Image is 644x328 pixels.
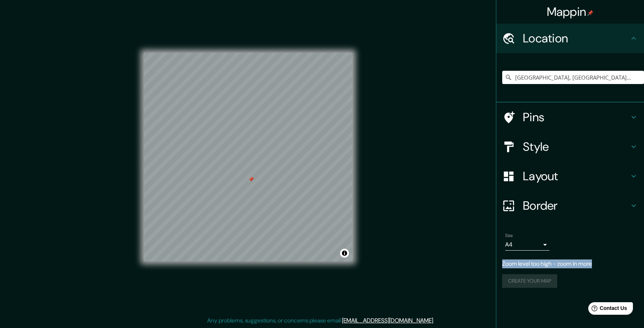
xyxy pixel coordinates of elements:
canvas: Map [144,53,353,261]
iframe: Help widget launcher [578,299,636,320]
h4: Pins [523,110,629,125]
p: Any problems, suggestions, or concerns please email . [207,316,434,325]
div: . [434,316,435,325]
h4: Layout [523,169,629,184]
h4: Mappin [547,4,594,19]
div: Layout [496,161,644,191]
div: Pins [496,102,644,132]
label: Size [505,233,513,239]
div: Style [496,132,644,161]
p: Zoom level too high - zoom in more [502,259,638,268]
h4: Border [523,198,629,213]
div: Location [496,24,644,53]
a: [EMAIL_ADDRESS][DOMAIN_NAME] [342,317,433,324]
div: Border [496,191,644,220]
div: A4 [505,239,549,251]
input: Pick your city or area [502,71,644,84]
button: Toggle attribution [340,249,349,258]
h4: Style [523,139,629,154]
img: pin-icon.png [588,10,593,16]
h4: Location [523,31,629,46]
div: . [435,316,437,325]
